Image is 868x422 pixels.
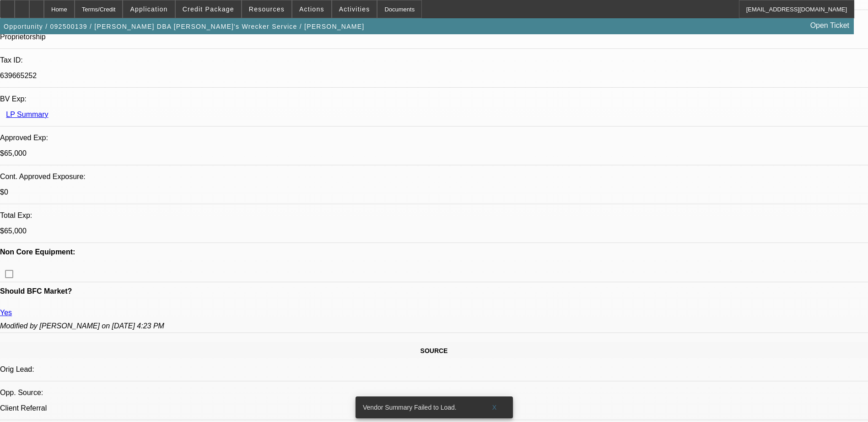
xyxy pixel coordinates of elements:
[6,111,48,118] a: LP Summary
[123,0,174,18] button: Application
[356,396,480,418] div: Vendor Summary Failed to Load.
[292,0,331,18] button: Actions
[242,0,291,18] button: Resources
[249,5,285,13] span: Resources
[4,23,364,30] span: Opportunity / 092500139 / [PERSON_NAME] DBA [PERSON_NAME]'s Wrecker Service / [PERSON_NAME]
[299,5,324,13] span: Actions
[183,5,234,13] span: Credit Package
[176,0,241,18] button: Credit Package
[492,404,497,411] span: X
[339,5,370,13] span: Activities
[130,5,167,13] span: Application
[807,18,853,33] a: Open Ticket
[332,0,377,18] button: Activities
[480,399,509,416] button: X
[421,347,448,354] span: SOURCE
